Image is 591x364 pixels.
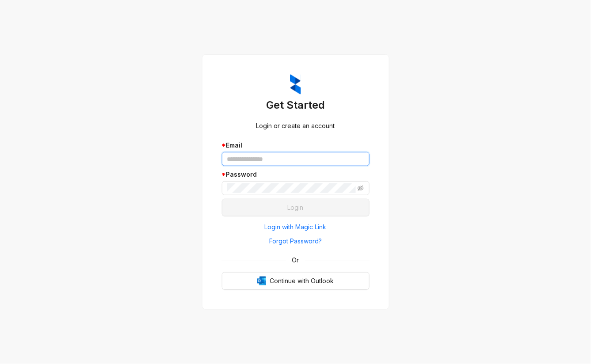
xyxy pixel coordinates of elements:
img: ZumaIcon [290,74,301,95]
span: Or [286,255,305,265]
button: Login with Magic Link [222,220,370,234]
div: Password [222,170,370,179]
span: Forgot Password? [269,236,322,246]
button: Forgot Password? [222,234,370,248]
div: Email [222,140,370,150]
h3: Get Started [222,98,370,112]
button: Login [222,199,370,216]
button: OutlookContinue with Outlook [222,272,370,290]
span: eye-invisible [358,185,364,191]
div: Login or create an account [222,121,370,131]
span: Continue with Outlook [270,276,334,286]
img: Outlook [257,277,266,285]
span: Login with Magic Link [265,222,327,232]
